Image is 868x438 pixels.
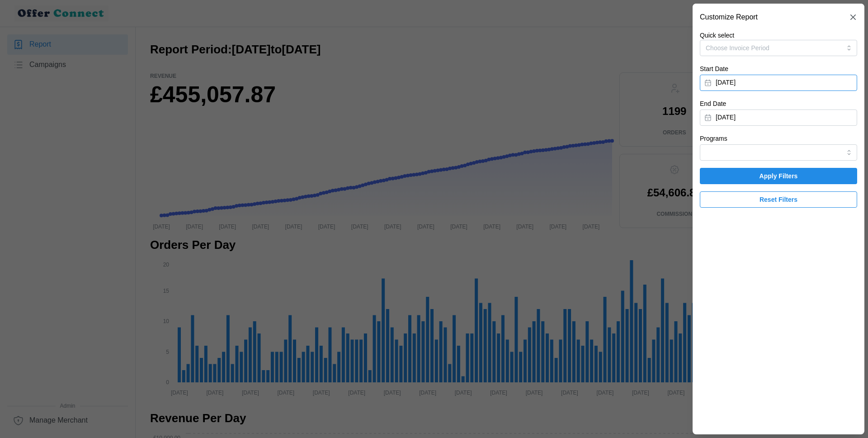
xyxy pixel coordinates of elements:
span: Apply Filters [759,168,798,184]
button: Choose Invoice Period [700,40,857,56]
button: [DATE] [700,75,857,91]
button: Reset Filters [700,191,857,208]
span: Reset Filters [759,192,797,207]
h2: Customize Report [700,14,758,21]
p: Quick select [700,31,857,40]
span: Choose Invoice Period [706,44,769,52]
label: Programs [700,134,727,144]
button: [DATE] [700,109,857,126]
label: End Date [700,99,726,109]
label: Start Date [700,64,728,74]
button: Apply Filters [700,168,857,184]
